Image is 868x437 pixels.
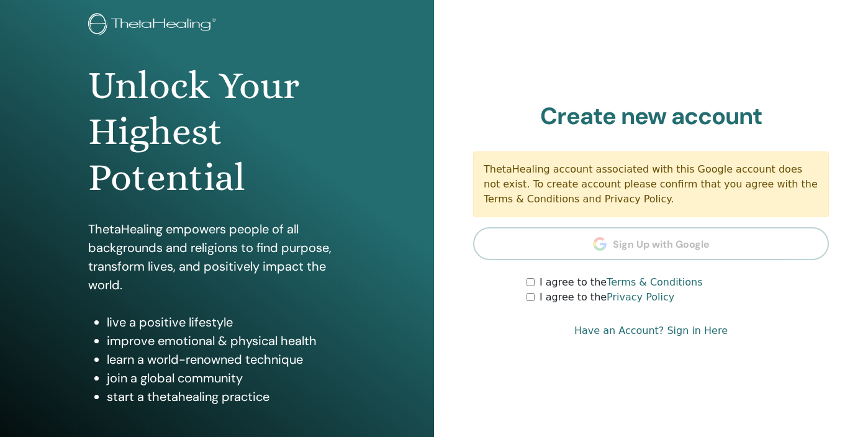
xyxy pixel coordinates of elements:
li: start a thetahealing practice [107,387,346,406]
h2: Create new account [473,102,829,131]
li: improve emotional & physical health [107,331,346,350]
label: I agree to the [540,290,674,305]
p: ThetaHealing empowers people of all backgrounds and religions to find purpose, transform lives, a... [88,220,346,294]
a: Have an Account? Sign in Here [574,323,728,338]
label: I agree to the [540,275,703,290]
h1: Unlock Your Highest Potential [88,63,346,201]
a: Terms & Conditions [607,276,702,288]
li: join a global community [107,369,346,387]
a: Privacy Policy [607,291,674,303]
li: live a positive lifestyle [107,313,346,331]
div: ThetaHealing account associated with this Google account does not exist. To create account please... [473,151,829,217]
li: learn a world-renowned technique [107,350,346,369]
